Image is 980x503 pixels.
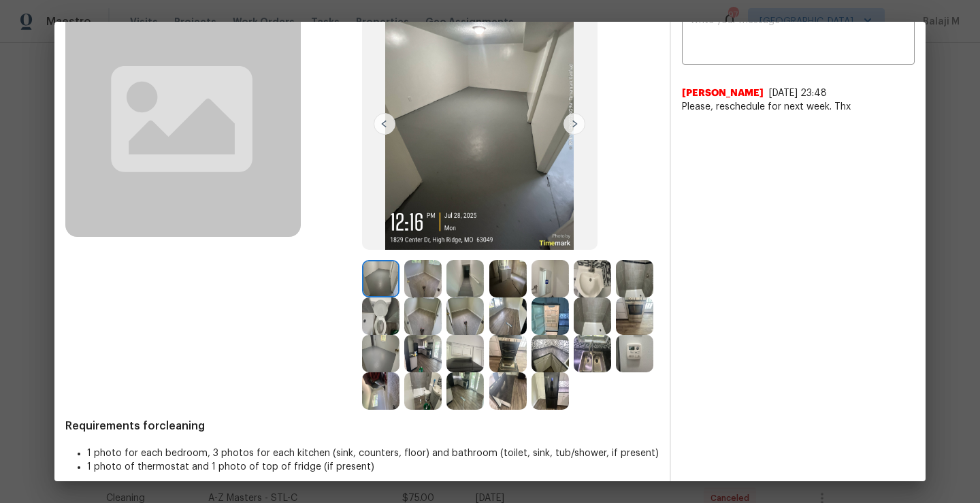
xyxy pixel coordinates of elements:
span: Please, reschedule for next week. Thx [682,100,915,114]
img: right-chevron-button-url [563,113,585,135]
span: Requirements for cleaning [65,419,659,433]
li: 1 photo for each bedroom, 3 photos for each kitchen (sink, counters, floor) and bathroom (toilet,... [87,447,659,460]
span: [DATE] 23:48 [769,88,827,98]
li: 1 photo of thermostat and 1 photo of top of fridge (if present) [87,460,659,474]
span: [PERSON_NAME] [682,86,764,100]
img: left-chevron-button-url [374,113,395,135]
